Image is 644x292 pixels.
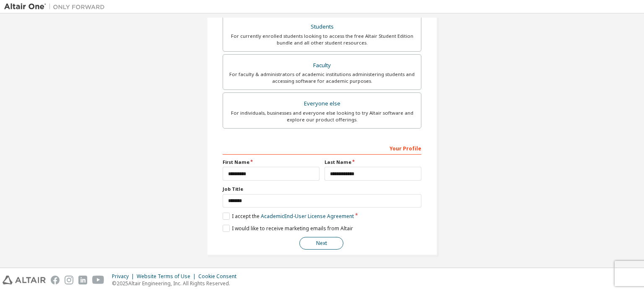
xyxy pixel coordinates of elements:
label: First Name [223,159,319,166]
label: Last Name [325,159,421,166]
label: Job Title [223,186,421,192]
div: Cookie Consent [198,273,241,280]
img: Altair One [4,3,109,11]
div: Website Terms of Use [137,273,198,280]
div: Everyone else [228,98,416,110]
div: Privacy [112,273,137,280]
img: youtube.svg [92,276,104,284]
a: Academic End-User License Agreement [261,213,354,220]
label: I accept the [223,213,354,220]
div: Faculty [228,60,416,71]
label: I would like to receive marketing emails from Altair [223,225,353,232]
p: © 2025 Altair Engineering, Inc. All Rights Reserved. [112,280,241,287]
img: altair_logo.svg [3,276,46,284]
img: facebook.svg [51,276,60,284]
div: Your Profile [223,141,421,155]
div: For currently enrolled students looking to access the free Altair Student Edition bundle and all ... [228,33,416,46]
button: Next [299,237,343,250]
img: linkedin.svg [78,276,87,284]
div: For faculty & administrators of academic institutions administering students and accessing softwa... [228,71,416,84]
div: For individuals, businesses and everyone else looking to try Altair software and explore our prod... [228,110,416,123]
div: Students [228,21,416,33]
img: instagram.svg [65,276,73,284]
